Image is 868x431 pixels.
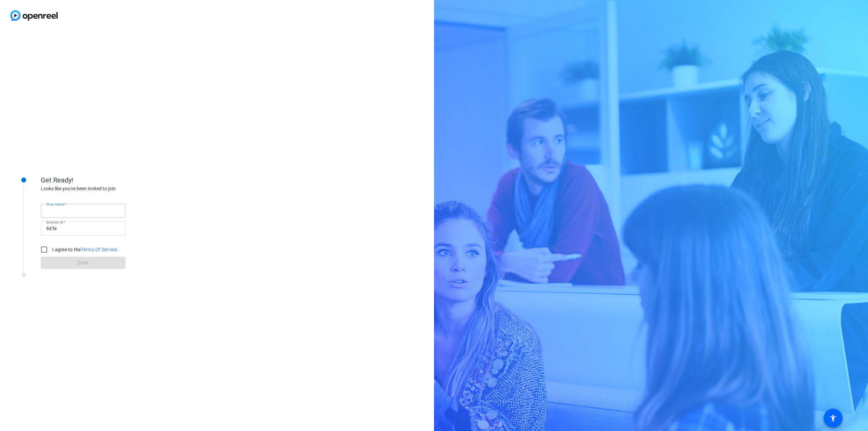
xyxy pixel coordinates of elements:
[46,202,64,206] mat-label: Your name
[41,185,176,192] div: Looks like you've been invited to join
[51,246,117,253] label: I agree to the
[46,220,63,224] mat-label: Session ID
[829,414,837,422] mat-icon: accessibility
[81,247,117,252] a: Terms Of Service
[41,175,176,185] div: Get Ready!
